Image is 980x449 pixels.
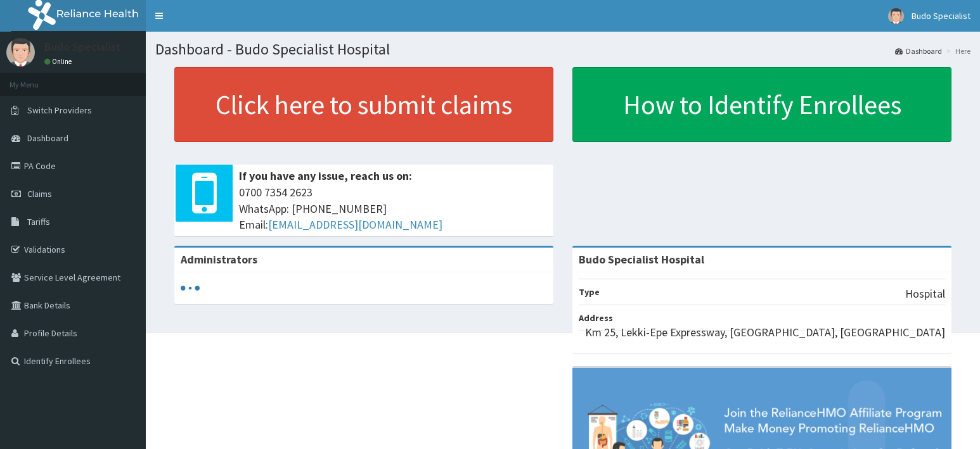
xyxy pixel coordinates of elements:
[572,67,951,142] a: How to Identify Enrollees
[905,286,945,302] p: Hospital
[27,216,50,227] span: Tariffs
[943,46,970,56] li: Here
[27,132,68,144] span: Dashboard
[174,67,553,142] a: Click here to submit claims
[44,41,121,53] p: Budo Specialist
[579,252,704,267] strong: Budo Specialist Hospital
[27,104,92,116] span: Switch Providers
[181,252,257,267] b: Administrators
[44,57,75,66] a: Online
[579,312,613,324] b: Address
[912,10,970,22] span: Budo Specialist
[27,188,52,199] span: Claims
[181,279,200,298] svg: audio-loading
[585,324,945,341] p: Km 25, Lekki-Epe Expressway, [GEOGRAPHIC_DATA], [GEOGRAPHIC_DATA]
[239,168,412,183] b: If you have any issue, reach us on:
[888,8,904,24] img: User Image
[239,184,547,233] span: 0700 7354 2623 WhatsApp: [PHONE_NUMBER] Email:
[268,217,442,232] a: [EMAIL_ADDRESS][DOMAIN_NAME]
[6,38,35,66] img: User Image
[155,41,970,58] h1: Dashboard - Budo Specialist Hospital
[579,286,600,298] b: Type
[895,46,942,56] a: Dashboard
